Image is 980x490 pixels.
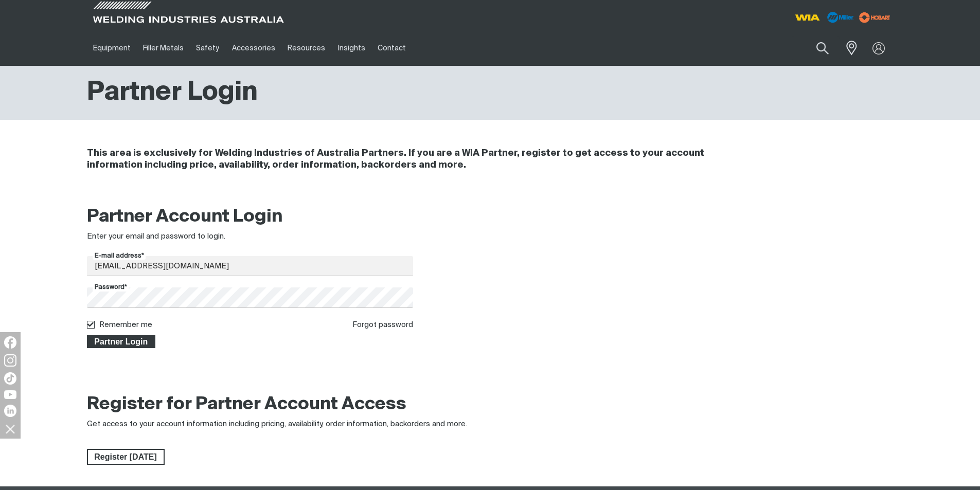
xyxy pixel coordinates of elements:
[331,30,371,66] a: Insights
[87,231,414,243] div: Enter your email and password to login.
[137,30,190,66] a: Filler Metals
[87,393,406,416] h2: Register for Partner Account Access
[190,30,225,66] a: Safety
[87,206,414,228] h2: Partner Account Login
[4,372,16,385] img: TikTok
[87,449,165,465] a: Register Today
[4,336,16,349] img: Facebook
[99,321,152,329] label: Remember me
[87,30,692,66] nav: Main
[226,30,281,66] a: Accessories
[281,30,331,66] a: Resources
[87,148,756,171] h4: This area is exclusively for Welding Industries of Australia Partners. If you are a WIA Partner, ...
[805,36,840,60] button: Search products
[2,420,19,438] img: hide socials
[371,30,412,66] a: Contact
[4,405,16,417] img: LinkedIn
[352,321,413,329] a: Forgot password
[856,10,894,25] img: miller
[88,335,155,349] span: Partner Login
[87,30,137,66] a: Equipment
[87,335,156,349] button: Partner Login
[792,36,840,60] input: Product name or item number...
[4,390,16,399] img: YouTube
[4,354,16,367] img: Instagram
[88,449,164,465] span: Register [DATE]
[87,76,258,110] h1: Partner Login
[87,420,467,428] span: Get access to your account information including pricing, availability, order information, backor...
